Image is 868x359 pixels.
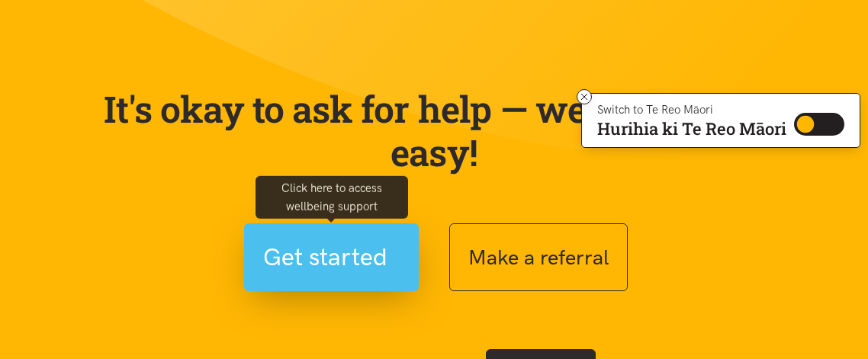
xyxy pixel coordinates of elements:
p: It's okay to ask for help — we've made it easy! [83,87,785,175]
div: Click here to access wellbeing support [256,175,408,218]
button: Make a referral [449,223,628,291]
span: Get started [263,238,387,277]
button: Get started [244,223,419,291]
p: Switch to Te Reo Māori [597,105,786,114]
p: Hurihia ki Te Reo Māori [597,122,786,136]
